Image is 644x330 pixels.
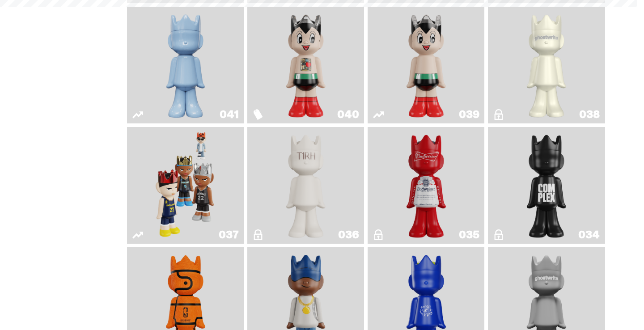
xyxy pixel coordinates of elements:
[132,131,238,240] a: Game Face (2024)
[155,131,216,240] img: Game Face (2024)
[338,229,359,240] div: 036
[253,131,359,240] a: The1RoomButler
[402,131,450,240] img: The King of ghosts
[282,131,330,240] img: The1RoomButler
[373,10,479,120] a: Astro Boy
[459,109,479,120] div: 039
[579,109,599,120] div: 038
[220,109,238,120] div: 041
[459,229,479,240] div: 035
[578,229,599,240] div: 034
[282,10,330,120] img: Astro Boy (Heart)
[493,10,599,120] a: 1A
[132,10,238,120] a: Schrödinger's ghost: Winter Blue
[523,131,570,240] img: Complex
[402,10,450,120] img: Astro Boy
[162,10,209,120] img: Schrödinger's ghost: Winter Blue
[373,131,479,240] a: The King of ghosts
[337,109,359,120] div: 040
[493,131,599,240] a: Complex
[523,10,570,120] img: 1A
[219,229,238,240] div: 037
[253,10,359,120] a: Astro Boy (Heart)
